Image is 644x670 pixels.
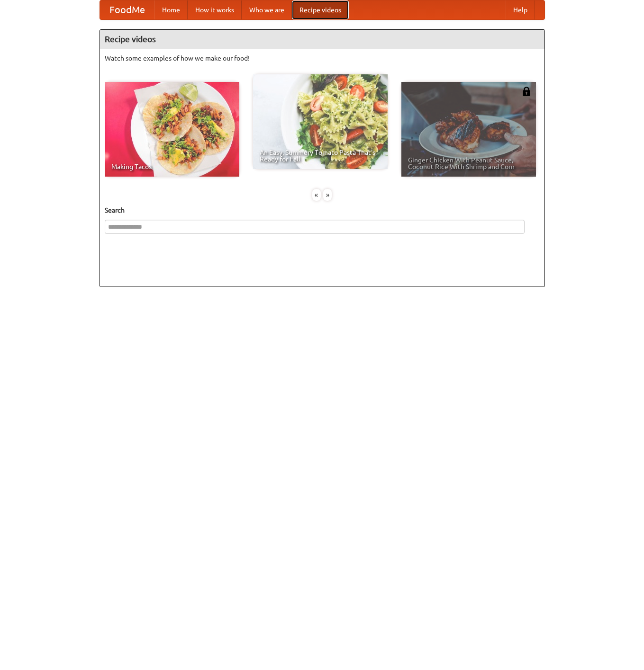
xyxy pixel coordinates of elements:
img: 483408.png [522,87,531,96]
h5: Search [105,205,540,215]
a: How it works [188,0,242,19]
div: « [312,189,321,201]
a: Home [154,0,188,19]
a: Recipe videos [292,0,349,19]
a: Help [506,0,535,19]
a: Making Tacos [105,82,239,177]
a: FoodMe [100,0,154,19]
span: An Easy, Summery Tomato Pasta That's Ready for Fall [260,149,381,162]
div: » [323,189,332,201]
p: Watch some examples of how we make our food! [105,54,540,63]
span: Making Tacos [111,163,233,170]
h4: Recipe videos [100,30,544,49]
a: An Easy, Summery Tomato Pasta That's Ready for Fall [253,74,388,169]
a: Who we are [242,0,292,19]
